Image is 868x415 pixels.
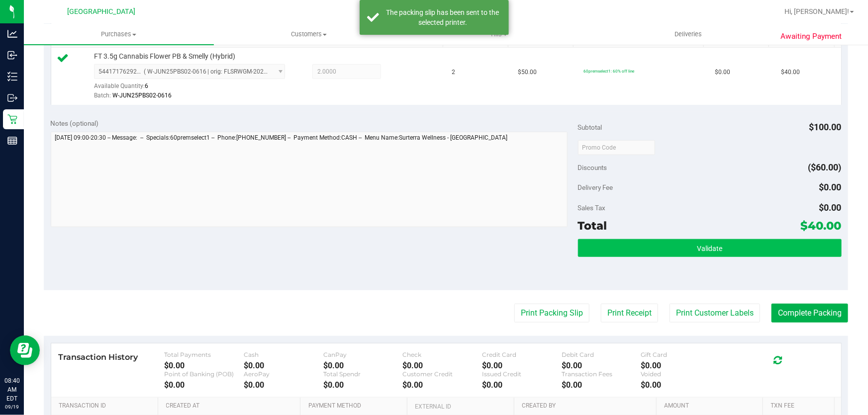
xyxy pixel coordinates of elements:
[112,92,172,99] span: W-JUN25PBS02-0616
[166,402,297,410] a: Created At
[808,162,842,172] span: ($60.00)
[578,159,607,176] span: Discounts
[482,380,562,390] div: $0.00
[641,380,721,390] div: $0.00
[94,79,295,98] div: Available Quantity:
[771,402,831,410] a: Txn Fee
[641,361,721,370] div: $0.00
[51,119,99,127] span: Notes (optional)
[402,361,482,370] div: $0.00
[670,304,760,323] button: Print Customer Labels
[664,402,759,410] a: Amount
[164,370,244,378] div: Point of Banking (POB)
[641,370,721,378] div: Voided
[784,7,849,15] span: Hi, [PERSON_NAME]!
[578,140,655,155] input: Promo Code
[7,29,17,39] inline-svg: Analytics
[164,380,244,390] div: $0.00
[7,72,17,82] inline-svg: Inventory
[164,351,244,358] div: Total Payments
[578,219,607,233] span: Total
[244,351,323,358] div: Cash
[809,122,842,132] span: $100.00
[482,370,562,378] div: Issued Credit
[562,351,641,358] div: Debit Card
[4,403,19,411] p: 09/19
[781,31,842,42] span: Awaiting Payment
[402,351,482,358] div: Check
[214,24,404,45] a: Customers
[7,136,17,146] inline-svg: Reports
[94,52,235,61] span: FT 3.5g Cannabis Flower PB & Smelly (Hybrid)
[308,402,403,410] a: Payment Method
[214,30,403,39] span: Customers
[601,304,658,323] button: Print Receipt
[244,370,323,378] div: AeroPay
[562,370,641,378] div: Transaction Fees
[522,402,653,410] a: Created By
[452,68,456,77] span: 2
[68,7,136,16] span: [GEOGRAPHIC_DATA]
[697,245,722,252] span: Validate
[402,380,482,390] div: $0.00
[244,380,323,390] div: $0.00
[7,50,17,60] inline-svg: Inbound
[715,68,731,77] span: $0.00
[819,182,842,192] span: $0.00
[94,92,111,99] span: Batch:
[482,351,562,358] div: Credit Card
[7,93,17,103] inline-svg: Outbound
[385,7,501,27] div: The packing slip has been sent to the selected printer.
[323,351,403,358] div: CanPay
[583,69,634,74] span: 60premselect1: 60% off line
[781,68,800,77] span: $40.00
[244,361,323,370] div: $0.00
[145,83,148,89] span: 6
[59,402,154,410] a: Transaction ID
[593,24,783,45] a: Deliveries
[562,361,641,370] div: $0.00
[4,376,19,403] p: 08:40 AM EDT
[578,123,602,131] span: Subtotal
[323,370,403,378] div: Total Spendr
[323,361,403,370] div: $0.00
[323,380,403,390] div: $0.00
[819,202,842,213] span: $0.00
[578,239,842,257] button: Validate
[578,183,613,191] span: Delivery Fee
[514,304,589,323] button: Print Packing Slip
[772,304,848,323] button: Complete Packing
[518,68,537,77] span: $50.00
[801,219,842,233] span: $40.00
[578,204,606,212] span: Sales Tax
[24,30,214,39] span: Purchases
[7,114,17,124] inline-svg: Retail
[10,335,40,365] iframe: Resource center
[662,30,716,39] span: Deliveries
[24,24,214,45] a: Purchases
[164,361,244,370] div: $0.00
[402,370,482,378] div: Customer Credit
[562,380,641,390] div: $0.00
[482,361,562,370] div: $0.00
[641,351,721,358] div: Gift Card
